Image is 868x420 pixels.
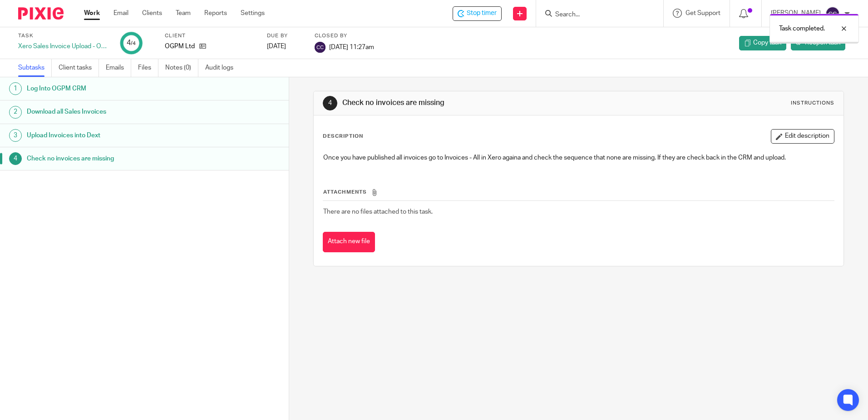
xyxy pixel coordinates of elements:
p: Once you have published all invoices go to Invoices - All in Xero againa and check the sequence t... [323,153,833,162]
p: Task completed. [779,24,825,33]
a: Notes (0) [165,59,198,77]
h1: Upload Invoices into Dext [27,129,196,142]
div: 1 [9,82,22,95]
p: Description [323,133,363,140]
div: 4 [9,152,22,165]
div: [DATE] [267,42,303,51]
div: Xero Sales Invoice Upload - OGPM [18,42,109,51]
h1: Check no invoices are missing [342,98,598,108]
a: Email [113,9,128,18]
a: Emails [106,59,131,77]
h1: Log Into OGPM CRM [27,82,196,95]
div: 2 [9,106,22,119]
a: Settings [241,9,265,18]
label: Closed by [315,32,374,40]
a: Audit logs [205,59,240,77]
div: 3 [9,129,22,142]
div: OGPM Ltd - Xero Sales Invoice Upload - OGPM [453,6,502,21]
div: 4 [127,38,136,48]
button: Attach new file [323,232,375,252]
img: Pixie [18,7,64,20]
h1: Download all Sales Invoices [27,105,196,119]
label: Client [165,32,256,40]
label: Task [18,32,109,40]
a: Subtasks [18,59,52,77]
div: Instructions [791,100,834,107]
a: Clients [142,9,162,18]
div: 4 [323,96,337,110]
small: /4 [131,41,136,46]
a: Client tasks [59,59,99,77]
h1: Check no invoices are missing [27,152,196,165]
img: svg%3E [315,42,325,53]
span: There are no files attached to this task. [323,209,433,215]
a: Team [176,9,191,18]
img: svg%3E [825,6,840,21]
label: Due by [267,32,303,40]
button: Edit description [771,129,834,144]
a: Files [138,59,158,77]
span: [DATE] 11:27am [329,44,374,50]
span: Attachments [323,190,367,195]
a: Work [84,9,100,18]
p: OGPM Ltd [165,42,195,51]
a: Reports [204,9,227,18]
